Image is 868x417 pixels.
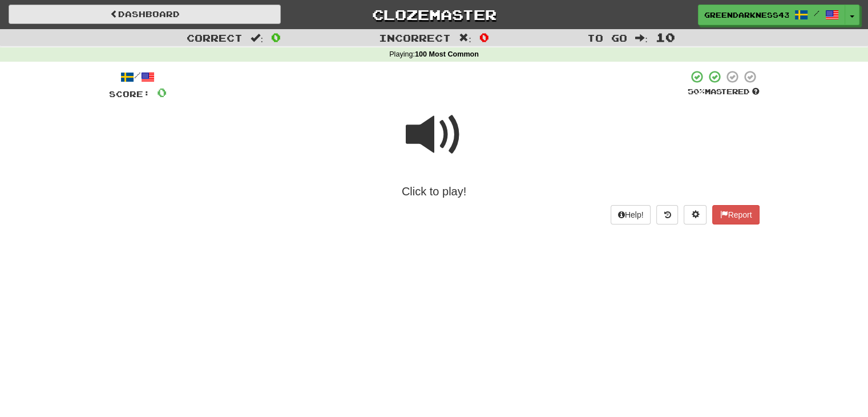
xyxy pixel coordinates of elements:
button: Report [712,205,759,224]
span: : [459,33,471,43]
div: Click to play! [109,183,760,200]
span: GreenDarkness436 [704,10,789,20]
span: 0 [479,30,489,44]
strong: 100 Most Common [415,50,479,58]
span: Incorrect [379,32,451,43]
span: Correct [187,32,243,43]
span: / [814,9,819,17]
span: Score: [109,89,150,99]
button: Help! [611,205,651,224]
span: 0 [157,85,167,99]
div: / [109,70,167,84]
span: 0 [271,30,281,44]
span: 50 % [688,87,705,96]
span: 10 [656,30,675,44]
span: : [635,33,648,43]
a: Dashboard [9,5,281,24]
span: To go [587,32,627,43]
button: Round history (alt+y) [656,205,678,224]
div: Mastered [688,87,760,97]
span: : [251,33,263,43]
a: GreenDarkness436 / [698,5,845,25]
a: Clozemaster [298,5,570,25]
